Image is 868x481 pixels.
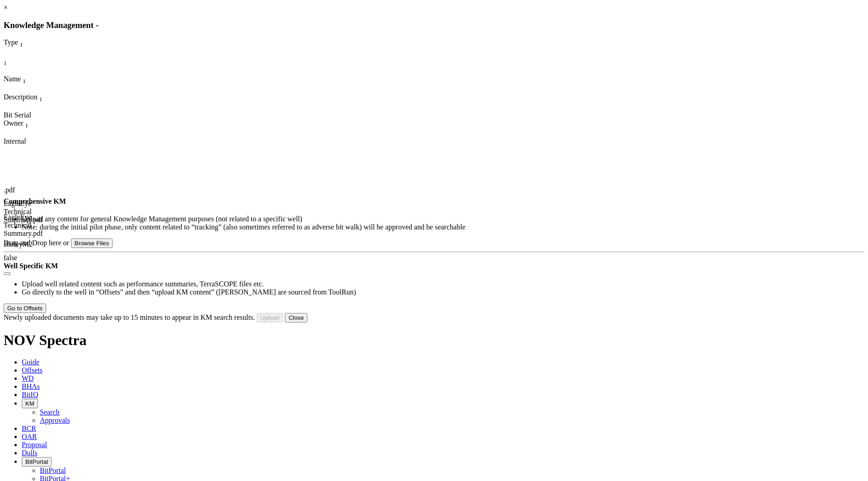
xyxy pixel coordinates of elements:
[4,119,53,129] div: Owner Sort None
[4,20,99,30] span: Knowledge Management -
[4,4,8,11] a: ×
[4,85,46,93] div: Column Menu
[4,57,26,67] div: Sort None
[4,93,58,103] div: Description Sort None
[4,57,7,65] span: Sort None
[4,304,46,313] button: Go to Offsets
[40,408,60,416] a: Search
[4,137,26,145] span: Internal Only
[40,416,70,424] a: Approvals
[23,75,26,83] span: Sort None
[25,458,48,465] span: BitPortal
[4,75,21,83] span: Name
[4,38,49,56] div: Sort None
[4,75,46,93] div: Sort None
[4,197,864,205] h4: Comprehensive KM
[22,383,40,390] span: BHAs
[20,42,23,48] sub: 1
[4,60,7,66] sub: 1
[4,200,46,224] div: EagleEye Technical Summary.pdf
[22,374,34,382] span: WD
[4,262,864,270] h4: Well Specific KM
[4,239,61,247] span: Drag and Drop here
[257,313,283,322] button: Upload
[22,280,864,288] li: Upload well related content such as performance summaries, TerraSCOPE files etc.
[63,239,69,247] span: or
[285,313,307,322] button: Close
[4,103,58,111] div: Column Menu
[22,441,47,448] span: Proposal
[25,400,34,407] span: KM
[4,111,31,119] span: Bit Serial
[4,57,26,75] div: Sort None
[4,213,58,238] div: EagleEye Technical Summary.pdf
[4,254,36,262] div: false
[23,78,26,84] sub: 1
[22,391,38,398] span: BitIQ
[20,38,23,46] span: Sort None
[4,332,864,349] h1: NOV Spectra
[4,93,58,111] div: Sort None
[22,223,864,231] li: Note: during the initial pilot phase, only content related to “tracking” (also sometimes referred...
[4,186,26,194] div: .pdf
[22,366,42,374] span: Offsets
[4,49,49,57] div: Column Menu
[4,38,18,46] span: Type
[22,449,38,457] span: Dulls
[4,119,53,137] div: Sort None
[25,122,28,129] sub: 1
[22,215,864,223] li: Upload any content for general Knowledge Management purposes (not related to a specific well)
[25,119,28,127] span: Sort None
[22,425,36,432] span: BCR
[4,38,49,48] div: Type Sort None
[22,433,37,440] span: OAR
[4,129,53,137] div: Column Menu
[4,119,24,127] span: Owner
[40,467,66,474] a: BitPortal
[4,93,38,101] span: Description
[4,313,255,321] span: Newly uploaded documents may take up to 15 minutes to appear in KM search results.
[71,238,113,248] button: Browse Files
[39,93,42,101] span: Sort None
[22,288,864,296] li: Go directly to the well in “Offsets” and then “upload KM content” ([PERSON_NAME] are sourced from...
[39,96,42,103] sub: 1
[22,358,39,366] span: Guide
[4,67,26,75] div: Column Menu
[4,75,46,85] div: Name Sort None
